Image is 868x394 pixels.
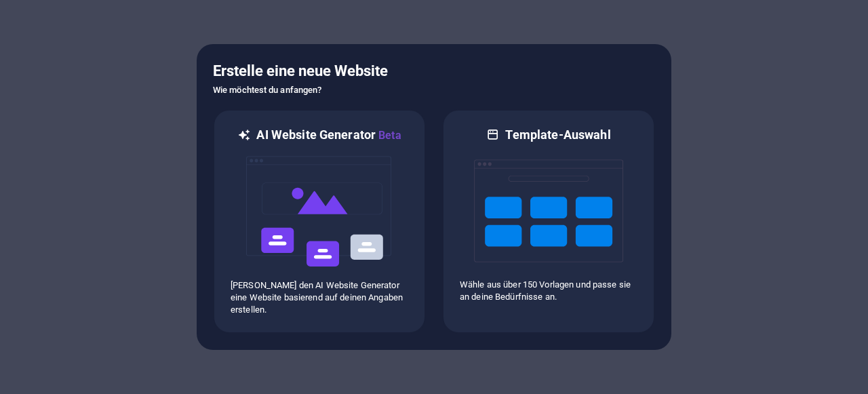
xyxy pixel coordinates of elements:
[245,144,394,279] img: ai
[231,279,408,316] p: [PERSON_NAME] den AI Website Generator eine Website basierend auf deinen Angaben erstellen.
[460,279,637,303] p: Wähle aus über 150 Vorlagen und passe sie an deine Bedürfnisse an.
[213,109,426,334] div: AI Website GeneratorBetaai[PERSON_NAME] den AI Website Generator eine Website basierend auf deine...
[213,60,655,82] h5: Erstelle eine neue Website
[256,127,401,144] h6: AI Website Generator
[376,129,401,142] span: Beta
[442,109,655,334] div: Template-AuswahlWähle aus über 150 Vorlagen und passe sie an deine Bedürfnisse an.
[213,82,655,98] h6: Wie möchtest du anfangen?
[505,127,610,143] h6: Template-Auswahl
